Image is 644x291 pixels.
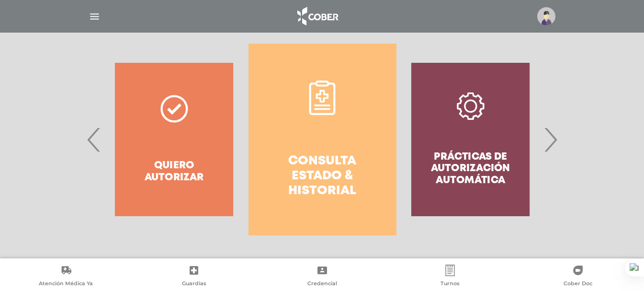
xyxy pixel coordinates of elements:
[541,114,560,165] span: Next
[85,114,103,165] span: Previous
[441,280,460,289] span: Turnos
[292,5,342,28] img: logo_cober_home-white.png
[537,7,555,25] img: profile-placeholder.svg
[266,154,379,199] h4: Consulta estado & historial
[307,280,337,289] span: Credencial
[39,280,93,289] span: Atención Médica Ya
[386,265,514,289] a: Turnos
[258,265,386,289] a: Credencial
[249,44,396,235] a: Consulta estado & historial
[2,265,130,289] a: Atención Médica Ya
[514,265,642,289] a: Cober Doc
[564,280,592,289] span: Cober Doc
[182,280,206,289] span: Guardias
[130,265,258,289] a: Guardias
[89,11,101,23] img: Cober_menu-lines-white.svg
